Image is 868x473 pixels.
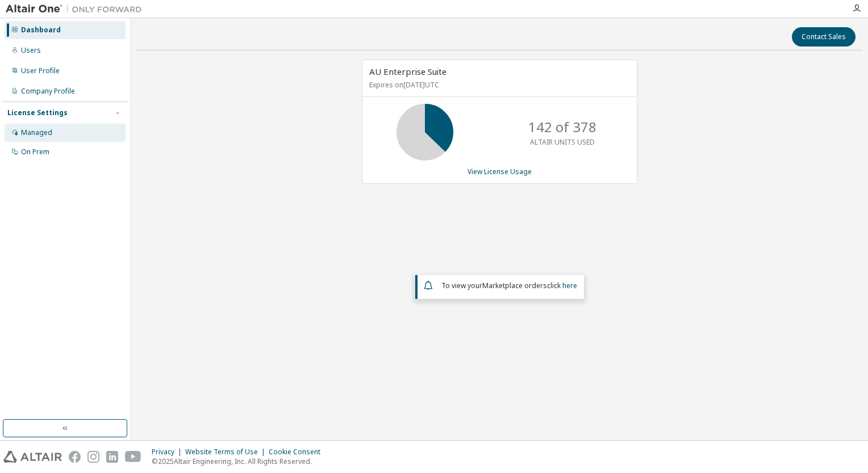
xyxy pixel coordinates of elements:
[106,451,118,463] img: linkedin.svg
[269,447,327,457] div: Cookie Consent
[152,447,185,457] div: Privacy
[21,147,49,157] div: On Prem
[21,46,41,55] div: Users
[792,27,856,47] button: Contact Sales
[21,66,60,75] div: User Profile
[530,137,595,147] p: ALTAIR UNITS USED
[528,117,596,137] p: 142 of 378
[3,451,62,463] img: altair_logo.svg
[185,447,269,457] div: Website Terms of Use
[369,66,446,77] span: AU Enterprise Suite
[6,3,148,15] img: Altair One
[152,457,327,466] p: © 2025 Altair Engineering, Inc. All Rights Reserved.
[369,80,627,90] p: Expires on [DATE] UTC
[468,167,532,176] a: View License Usage
[7,108,68,117] div: License Settings
[21,128,52,137] div: Managed
[21,87,75,96] div: Company Profile
[562,281,577,290] a: here
[21,26,61,35] div: Dashboard
[125,451,141,463] img: youtube.svg
[87,451,99,463] img: instagram.svg
[482,281,547,290] em: Marketplace orders
[441,281,577,290] span: To view your click
[69,451,81,463] img: facebook.svg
